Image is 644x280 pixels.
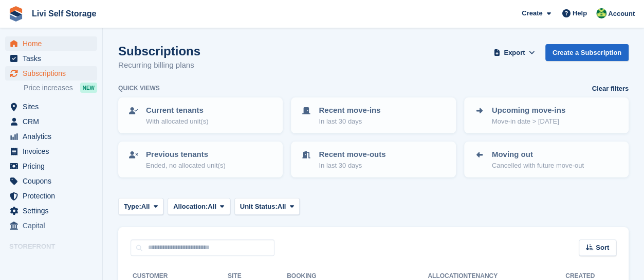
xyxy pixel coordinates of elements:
span: All [278,202,286,212]
span: Sort [596,243,609,253]
p: Current tenants [146,105,208,116]
span: Help [573,8,587,18]
span: Online Store [23,254,84,269]
span: Pricing [23,159,84,173]
p: Upcoming move-ins [492,105,565,116]
a: Livi Self Storage [28,5,100,22]
p: Moving out [492,149,584,161]
button: Export [492,44,537,61]
span: Type: [124,202,141,212]
p: Ended, no allocated unit(s) [146,161,226,171]
span: Storefront [9,242,102,252]
a: menu [5,189,97,203]
a: menu [5,174,97,188]
span: Sites [23,99,84,114]
p: Recent move-ins [319,105,380,116]
a: Preview store [85,255,97,268]
span: Settings [23,204,84,218]
a: Price increases NEW [24,82,97,93]
a: menu [5,144,97,158]
a: menu [5,204,97,218]
button: Type: All [118,198,163,215]
a: Recent move-ins In last 30 days [292,98,454,132]
span: Analytics [23,129,84,144]
a: menu [5,218,97,233]
a: menu [5,159,97,173]
a: Current tenants With allocated unit(s) [119,98,282,132]
span: Export [504,48,525,58]
a: menu [5,51,97,66]
span: Coupons [23,174,84,188]
a: Clear filters [592,84,629,94]
h1: Subscriptions [118,44,200,58]
p: In last 30 days [319,161,385,171]
span: Subscriptions [23,66,84,81]
span: Allocation: [173,202,208,212]
a: menu [5,114,97,129]
span: Create [522,8,542,18]
span: Home [23,36,84,51]
p: In last 30 days [319,116,380,127]
a: Create a Subscription [545,44,629,61]
span: CRM [23,114,84,129]
span: Protection [23,189,84,203]
p: Recurring billing plans [118,59,200,71]
p: Recent move-outs [319,149,385,161]
a: menu [5,99,97,114]
a: Moving out Cancelled with future move-out [465,143,628,176]
a: menu [5,66,97,81]
button: Unit Status: All [234,198,300,215]
span: Account [608,9,635,19]
a: Upcoming move-ins Move-in date > [DATE] [465,98,628,132]
h6: Quick views [118,84,160,93]
div: NEW [80,83,97,93]
a: Recent move-outs In last 30 days [292,143,454,176]
span: Invoices [23,144,84,158]
a: menu [5,36,97,51]
p: Move-in date > [DATE] [492,116,565,127]
button: Allocation: All [168,198,230,215]
p: Cancelled with future move-out [492,161,584,171]
a: menu [5,129,97,144]
span: Tasks [23,51,84,66]
img: Alex Handyside [596,8,606,18]
img: stora-icon-8386f47178a22dfd0bd8f6a31ec36ba5ce8667c1dd55bd0f319d3a0aa187defe.svg [8,6,24,22]
p: Previous tenants [146,149,226,161]
span: Capital [23,218,84,233]
a: Previous tenants Ended, no allocated unit(s) [119,143,282,176]
span: Unit Status: [240,202,278,212]
a: menu [5,254,97,269]
p: With allocated unit(s) [146,116,208,127]
span: All [141,202,150,212]
span: All [208,202,216,212]
span: Price increases [24,83,73,93]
